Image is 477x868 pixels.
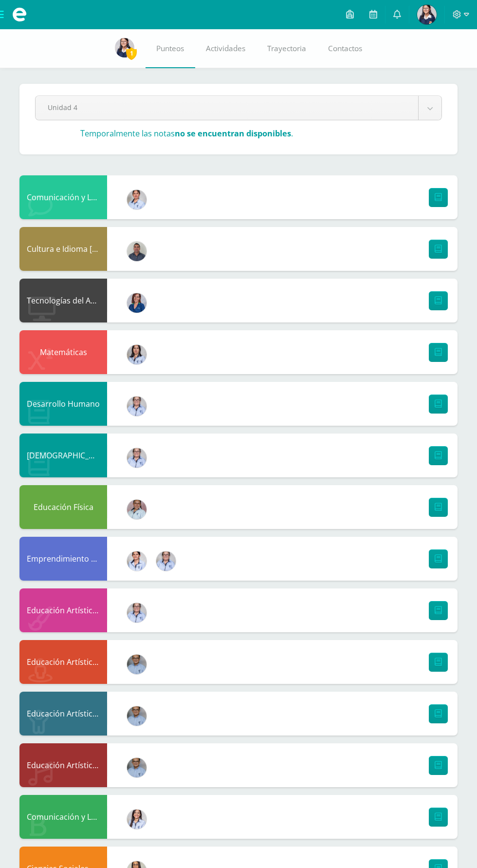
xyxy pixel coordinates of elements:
img: c0a26e2fe6bfcdf9029544cd5cc8fd3b.png [127,655,147,674]
div: Cultura e Idioma Maya Garífuna o Xinca [19,227,107,271]
img: dc8e5749d5cc5fa670e8d5c98426d2b3.png [127,293,147,313]
div: Desarrollo Humano [19,382,107,426]
a: Unidad 4 [36,96,441,120]
div: Educación Artística: Danza [19,692,107,736]
div: Comunicación y Lenguaje Idioma Extranjero Inglés [19,175,107,219]
div: Evangelización [19,434,107,477]
a: Trayectoria [257,29,317,68]
img: c0a26e2fe6bfcdf9029544cd5cc8fd3b.png [127,758,147,777]
div: Emprendimiento para la Productividad [19,537,107,581]
img: d52ea1d39599abaa7d54536d330b5329.png [127,190,147,209]
span: 1 [126,47,137,59]
img: a19da184a6dd3418ee17da1f5f2698ae.png [127,396,147,416]
div: Comunicación y Lenguaje, Idioma Español [19,795,107,839]
div: Matemáticas [19,330,107,374]
img: 02e3e31c73f569ab554490242ab9245f.png [127,551,147,571]
div: Tecnologías del Aprendizaje y la Comunicación [19,279,107,322]
img: a19da184a6dd3418ee17da1f5f2698ae.png [127,448,147,468]
span: Actividades [206,43,245,54]
img: 016a31844e7f08065a7e0eab0c910ae8.png [417,5,437,24]
span: Contactos [328,43,362,54]
div: Educación Física [19,485,107,529]
div: Educación Artística: Educación Musical [19,743,107,787]
div: Educación Artística: Teatro [19,640,107,684]
a: Actividades [195,29,257,68]
img: c930f3f73c3d00a5c92100a53b7a1b5a.png [127,242,147,261]
span: Trayectoria [267,43,306,54]
img: a19da184a6dd3418ee17da1f5f2698ae.png [156,551,176,571]
img: 016a31844e7f08065a7e0eab0c910ae8.png [115,38,134,57]
img: 913d032c62bf5869bb5737361d3f627b.png [127,500,147,519]
strong: no se encuentran disponibles [175,128,291,139]
img: 8adba496f07abd465d606718f465fded.png [127,345,147,364]
a: Punteos [146,29,195,68]
img: 856922c122c96dd4492acfa029e91394.png [127,810,147,829]
span: Unidad 4 [48,96,406,119]
div: Educación Artística: Artes Visuales [19,588,107,632]
img: a19da184a6dd3418ee17da1f5f2698ae.png [127,603,147,623]
h3: Temporalmente las notas . [80,128,293,139]
img: c0a26e2fe6bfcdf9029544cd5cc8fd3b.png [127,706,147,726]
a: Contactos [317,29,373,68]
span: Punteos [156,43,184,54]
